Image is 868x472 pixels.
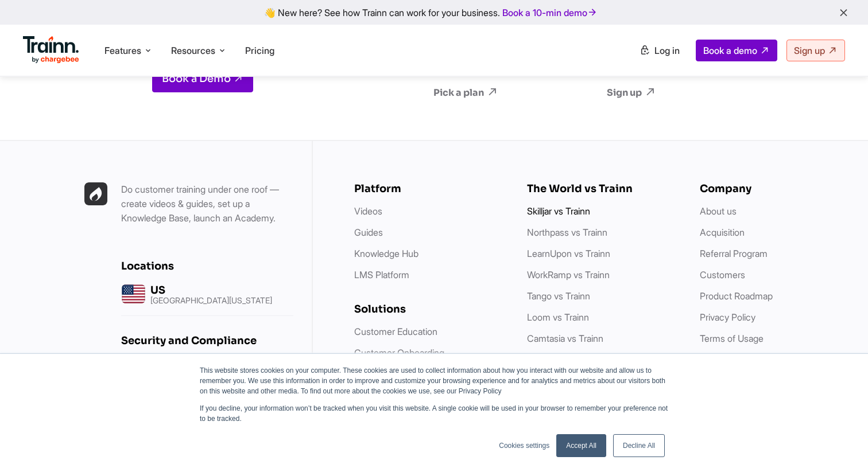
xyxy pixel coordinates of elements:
[354,227,383,238] a: Guides
[245,45,274,56] a: Pricing
[527,269,610,280] a: WorkRamp vs Trainn
[700,311,755,323] a: Privacy Policy
[700,290,773,302] a: Product Roadmap
[786,40,845,61] a: Sign up
[613,434,665,457] a: Decline All
[696,40,777,61] a: Book a demo
[121,260,293,272] h6: Locations
[703,45,757,56] span: Book a demo
[200,403,668,424] p: If you decline, your information won’t be tracked when you visit this website. A single cookie wi...
[700,182,850,195] h6: Company
[23,36,79,64] img: Trainn Logo
[700,333,764,344] a: Terms of Usage
[527,205,590,217] a: Skilljar vs Trainn
[654,45,680,56] span: Log in
[527,227,607,238] a: Northpass vs Trainn
[354,326,437,337] a: Customer Education
[150,284,272,297] h6: US
[556,434,606,457] a: Accept All
[499,440,549,451] a: Cookies settings
[84,182,107,205] img: Trainn | everything under one roof
[354,205,382,217] a: Videos
[150,297,272,305] p: [GEOGRAPHIC_DATA][US_STATE]
[527,290,590,302] a: Tango vs Trainn
[354,303,504,315] h6: Solutions
[527,311,589,323] a: Loom vs Trainn
[607,86,739,99] a: Sign up
[121,282,146,306] img: us headquarters
[700,205,737,217] a: About us
[171,44,215,57] span: Resources
[104,44,141,57] span: Features
[700,227,745,238] a: Acquisition
[700,248,768,259] a: Referral Program
[500,5,600,21] a: Book a 10-min demo
[794,45,825,56] span: Sign up
[527,333,603,344] a: Camtasia vs Trainn
[354,347,444,358] a: Customer Onboarding
[354,248,418,259] a: Knowledge Hub
[433,86,565,99] a: Pick a plan
[354,182,504,195] h6: Platform
[527,248,610,259] a: LearnUpon vs Trainn
[200,365,668,396] p: This website stores cookies on your computer. These cookies are used to collect information about...
[354,269,409,280] a: LMS Platform
[121,182,293,225] p: Do customer training under one roof — create videos & guides, set up a Knowledge Base, launch an ...
[527,182,677,195] h6: The World vs Trainn
[7,7,861,18] div: 👋 New here? See how Trainn can work for your business.
[633,40,687,61] a: Log in
[700,269,745,280] a: Customers
[152,65,253,92] a: Book a Demo
[121,334,293,347] h6: Security and Compliance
